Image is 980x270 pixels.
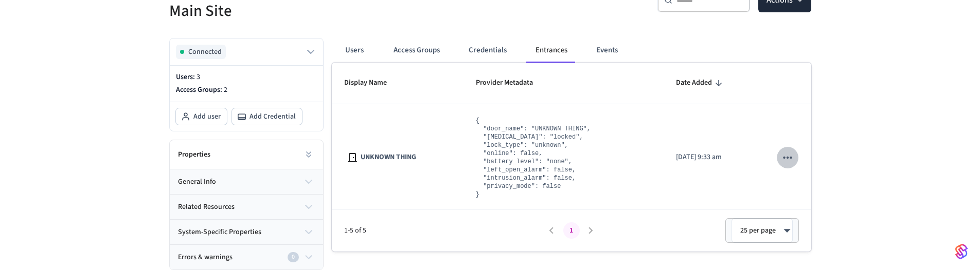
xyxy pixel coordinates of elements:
[955,243,968,260] img: SeamLogoGradient.69752ec5.svg
[170,245,323,269] button: Errors & warnings0
[563,222,580,239] button: page 1
[197,72,200,82] span: 3
[178,227,261,238] span: system-specific properties
[232,108,302,125] button: Add Credential
[732,218,793,243] div: 25 per page
[676,152,752,163] p: [DATE] 9:33 am
[385,38,448,63] button: Access Groups
[588,38,626,63] button: Events
[224,85,227,95] span: 2
[176,108,227,125] button: Add user
[178,149,210,160] h2: Properties
[542,222,601,239] nav: pagination navigation
[361,152,416,163] span: UNKNOWN THING
[188,47,222,57] span: Connected
[527,38,576,63] button: Entrances
[178,202,235,213] span: related resources
[193,111,221,122] span: Add user
[170,195,323,219] button: related resources
[288,252,299,262] div: 0
[178,252,233,263] span: Errors & warnings
[344,75,400,91] span: Display Name
[336,38,373,63] button: Users
[169,1,484,22] h5: Main Site
[676,75,725,91] span: Date Added
[176,45,317,59] button: Connected
[476,117,591,199] pre: { "door_name": "UNKNOWN THING", "[MEDICAL_DATA]": "locked", "lock_type": "unknown", "online": fal...
[344,225,542,236] span: 1-5 of 5
[170,220,323,244] button: system-specific properties
[250,111,296,122] span: Add Credential
[170,169,323,194] button: general info
[178,177,216,187] span: general info
[176,72,317,83] p: Users:
[676,75,712,91] span: Date Added
[176,85,317,95] p: Access Groups:
[464,63,664,104] th: Provider Metadata
[460,38,515,63] button: Credentials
